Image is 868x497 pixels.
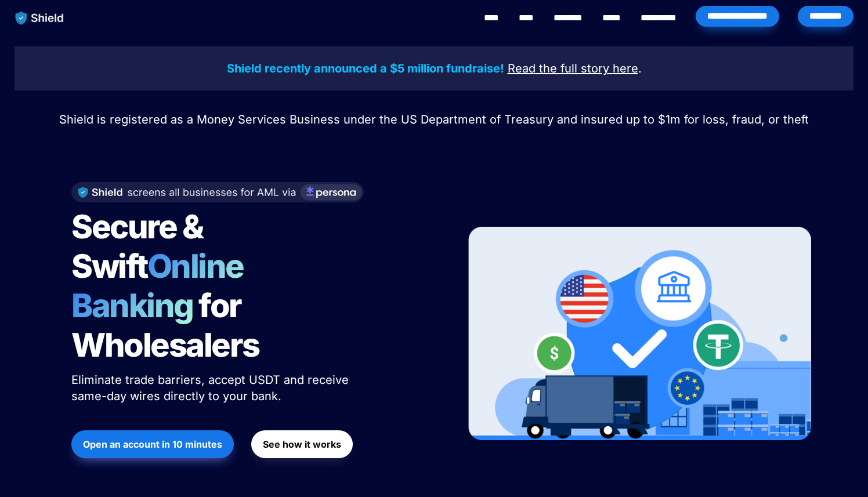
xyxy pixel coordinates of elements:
[263,438,341,450] strong: See how it works
[10,6,70,30] img: website logo
[638,61,642,75] span: .
[508,61,609,75] u: Read the full story
[613,61,638,75] u: here
[83,438,222,450] strong: Open an account in 10 minutes
[227,61,504,75] strong: Shield recently announced a $5 million fundraise!
[251,425,353,464] a: See how it works
[71,425,234,464] a: Open an account in 10 minutes
[613,63,638,75] a: here
[71,246,255,325] span: Online Banking
[71,207,208,286] span: Secure & Swift
[508,63,609,75] a: Read the full story
[71,373,352,403] span: Eliminate trade barriers, accept USDT and receive same-day wires directly to your bank.
[251,430,353,458] button: See how it works
[59,113,809,126] span: Shield is registered as a Money Services Business under the US Department of Treasury and insured...
[71,286,259,365] span: for Wholesalers
[71,430,234,458] button: Open an account in 10 minutes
